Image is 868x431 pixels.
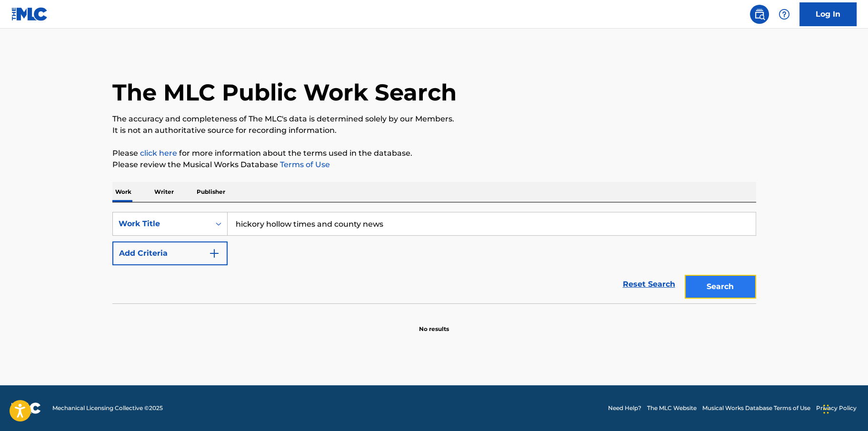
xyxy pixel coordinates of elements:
a: Musical Works Database Terms of Use [702,404,810,412]
a: Need Help? [608,404,641,412]
a: Privacy Policy [816,404,857,412]
img: logo [11,402,41,414]
p: Writer [151,182,177,202]
p: Work [112,182,134,202]
form: Search Form [112,212,756,303]
a: Log In [799,2,857,26]
a: Reset Search [618,274,680,295]
a: The MLC Website [647,404,697,412]
a: click here [140,149,177,158]
img: help [778,9,790,20]
a: Terms of Use [278,160,330,169]
p: The accuracy and completeness of The MLC's data is determined solely by our Members. [112,113,756,125]
iframe: Chat Widget [820,385,868,431]
p: Please for more information about the terms used in the database. [112,148,756,159]
p: No results [419,313,449,333]
div: Drag [823,395,829,423]
span: Mechanical Licensing Collective © 2025 [52,404,163,412]
img: search [754,9,765,20]
img: MLC Logo [11,7,48,21]
button: Add Criteria [112,241,228,265]
div: Work Title [119,218,204,230]
img: 9d2ae6d4665cec9f34b9.svg [209,248,220,259]
h1: The MLC Public Work Search [112,78,457,107]
button: Search [685,275,756,299]
p: Publisher [194,182,228,202]
p: Please review the Musical Works Database [112,159,756,170]
p: It is not an authoritative source for recording information. [112,125,756,136]
a: Public Search [750,5,769,24]
div: Help [775,5,794,24]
